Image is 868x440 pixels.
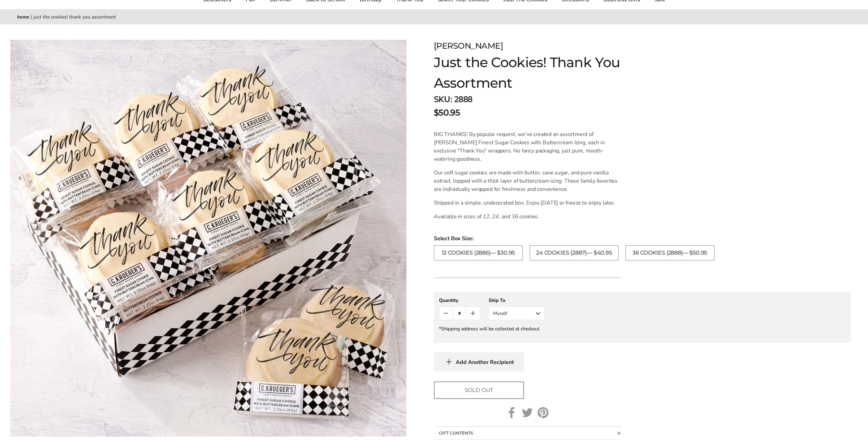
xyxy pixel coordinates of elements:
[439,307,453,320] button: Count minus
[434,427,621,440] button: Collapsible block button
[17,13,851,21] nav: breadcrumbs
[31,14,32,20] span: |
[434,94,452,105] strong: SKU:
[537,407,548,418] a: Pinterest
[489,306,545,320] button: Myself
[489,297,545,304] div: Ship To
[34,14,116,20] span: Just the Cookies! Thank You Assortment
[522,407,533,418] a: Twitter
[456,359,514,366] span: Add Another Recipient
[434,381,524,399] button: Sold Out
[439,326,846,332] div: *Shipping address will be collected at checkout
[434,169,621,193] p: Our soft sugar cookies are made with butter, cane sugar, and pure vanilla extract, topped with a ...
[454,94,472,105] span: 2888
[434,234,851,243] span: Select Box Size:
[434,107,460,119] span: $50.95
[434,52,652,93] h1: Just the Cookies! Thank You Assortment
[625,245,714,260] label: 36 COOKIES (2888)— $50.95
[453,307,466,320] input: Quantity
[434,352,524,371] button: Add Another Recipient
[466,307,479,320] button: Count plus
[434,213,539,220] em: Available in sizes of 12, 24, and 36 cookies.
[434,199,621,207] p: Shipped in a simple, undecorated box. Enjoy [DATE] or freeze to enjoy later.
[434,292,851,343] gfm-form: New recipient
[530,245,619,260] label: 24 COOKIES (2887)— $40.95
[434,245,523,260] label: 12 COOKIES (2886)— $30.95
[434,130,621,163] p: BIG THANKS! By popular request, we've created an assortment of [PERSON_NAME] Finest Sugar Cookies...
[10,40,406,437] img: Just the Cookies! Thank You Assortment
[439,297,480,304] div: Quantity
[5,414,71,435] iframe: Sign Up via Text for Offers
[17,14,29,20] a: Home
[506,407,517,418] a: Facebook
[434,40,652,52] div: [PERSON_NAME]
